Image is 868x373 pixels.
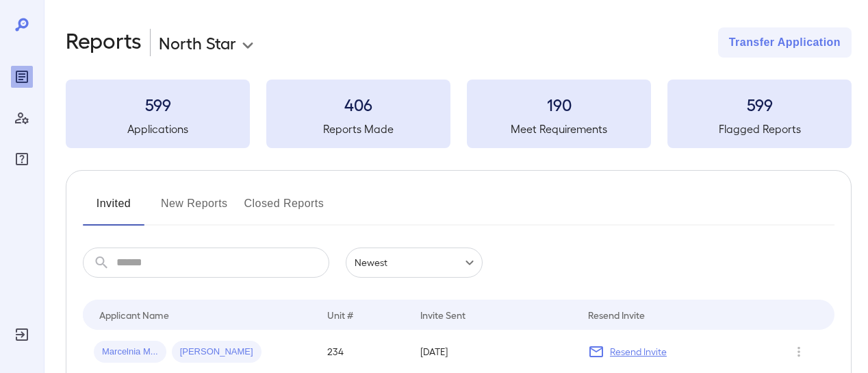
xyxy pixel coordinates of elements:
span: Marcelnia M... [94,346,166,359]
h2: Reports [66,27,142,58]
button: New Reports [161,193,228,226]
h5: Flagged Reports [667,121,852,137]
button: Invited [83,193,144,226]
div: Manage Users [11,107,33,129]
h3: 190 [467,93,651,115]
div: Log Out [11,324,33,346]
div: FAQ [11,148,33,170]
h5: Meet Requirements [467,121,651,137]
h5: Reports Made [266,121,450,137]
div: Unit # [327,306,353,323]
p: North Star [159,32,236,53]
h3: 406 [266,93,450,115]
p: Resend Invite [610,345,667,359]
div: Resend Invite [588,306,645,323]
button: Closed Reports [244,193,324,226]
summary: 599Applications406Reports Made190Meet Requirements599Flagged Reports [66,80,852,148]
div: Applicant Name [99,306,169,323]
h3: 599 [66,93,250,115]
div: Reports [11,66,33,88]
h3: 599 [667,93,852,115]
div: Invite Sent [420,306,465,323]
h5: Applications [66,121,250,137]
button: Transfer Application [718,27,852,58]
span: [PERSON_NAME] [172,346,261,359]
div: Newest [346,248,483,278]
button: Row Actions [788,341,810,363]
